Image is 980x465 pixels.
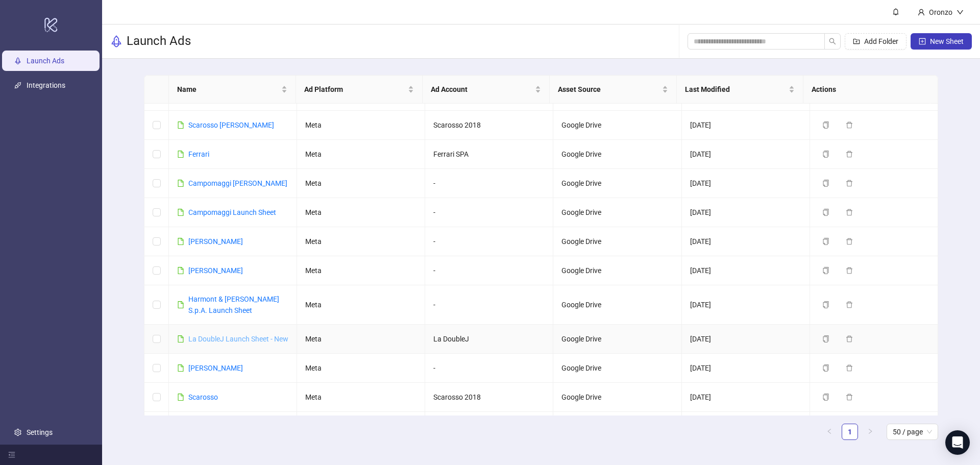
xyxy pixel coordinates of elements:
span: file [177,209,184,216]
th: Name [169,76,296,104]
th: Actions [803,76,930,104]
span: 50 / page [893,424,932,439]
td: [DATE] [682,198,810,227]
td: - [425,354,553,383]
span: file [177,301,184,308]
td: [DATE] [682,140,810,169]
span: Name [177,84,279,95]
span: delete [846,301,853,308]
button: right [862,424,878,440]
li: 1 [842,424,858,440]
span: right [867,428,873,434]
span: Ad Platform [304,84,406,95]
td: Google Drive [553,412,681,441]
span: file [177,364,184,372]
td: [DATE] [682,111,810,140]
a: La DoubleJ Launch Sheet - New [188,335,288,343]
button: Add Folder [845,33,906,50]
span: copy [822,267,829,274]
span: copy [822,238,829,245]
td: Scarosso 2018 [425,383,553,412]
a: [PERSON_NAME] [188,266,243,275]
td: La DoubleJ [425,325,553,354]
a: Scarosso [PERSON_NAME] [188,121,274,129]
td: Meta [297,140,425,169]
a: [PERSON_NAME] [188,364,243,372]
span: copy [822,394,829,401]
a: Scarosso [188,393,218,401]
li: Previous Page [821,424,838,440]
span: file [177,121,184,129]
td: Google Drive [553,198,681,227]
span: New Sheet [930,37,964,45]
span: user [918,9,925,16]
th: Asset Source [550,76,677,104]
td: Meta [297,354,425,383]
th: Ad Platform [296,76,423,104]
td: Google Drive [553,383,681,412]
td: - [425,227,553,256]
span: delete [846,180,853,187]
span: copy [822,209,829,216]
span: delete [846,364,853,372]
a: Ferrari [188,150,209,158]
td: Google Drive [553,111,681,140]
span: down [957,9,964,16]
td: Google Drive [553,140,681,169]
td: Google Drive [553,354,681,383]
span: search [829,38,836,45]
td: Meta [297,169,425,198]
td: [DATE] [682,169,810,198]
span: copy [822,151,829,158]
span: Add Folder [864,37,898,45]
td: - [425,412,553,441]
span: delete [846,238,853,245]
span: bell [892,8,899,15]
li: Next Page [862,424,878,440]
td: Meta [297,198,425,227]
td: [DATE] [682,256,810,285]
td: Meta [297,412,425,441]
span: file [177,151,184,158]
span: left [826,428,832,434]
a: Harmont & [PERSON_NAME] S.p.A. Launch Sheet [188,295,279,314]
td: [DATE] [682,285,810,325]
a: 1 [842,424,857,439]
span: file [177,335,184,342]
td: - [425,256,553,285]
span: Last Modified [685,84,787,95]
td: Meta [297,383,425,412]
span: Asset Source [558,84,660,95]
a: Launch Ads [27,57,64,65]
td: [DATE] [682,227,810,256]
span: Ad Account [431,84,533,95]
button: left [821,424,838,440]
span: rocket [110,35,122,47]
td: Meta [297,256,425,285]
td: Google Drive [553,256,681,285]
td: Google Drive [553,169,681,198]
td: - [425,285,553,325]
span: copy [822,180,829,187]
td: [DATE] [682,325,810,354]
span: delete [846,267,853,274]
span: copy [822,301,829,308]
span: delete [846,121,853,129]
a: Settings [27,428,53,436]
div: Oronzo [925,7,957,18]
span: delete [846,209,853,216]
td: Ferrari SPA [425,140,553,169]
span: file [177,394,184,401]
td: Google Drive [553,285,681,325]
th: Last Modified [677,76,804,104]
td: Meta [297,285,425,325]
td: [DATE] [682,383,810,412]
h3: Launch Ads [127,33,191,50]
span: copy [822,335,829,342]
span: delete [846,394,853,401]
td: Meta [297,325,425,354]
td: [DATE] [682,412,810,441]
th: Ad Account [423,76,550,104]
a: Campomaggi Launch Sheet [188,208,276,216]
td: [DATE] [682,354,810,383]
